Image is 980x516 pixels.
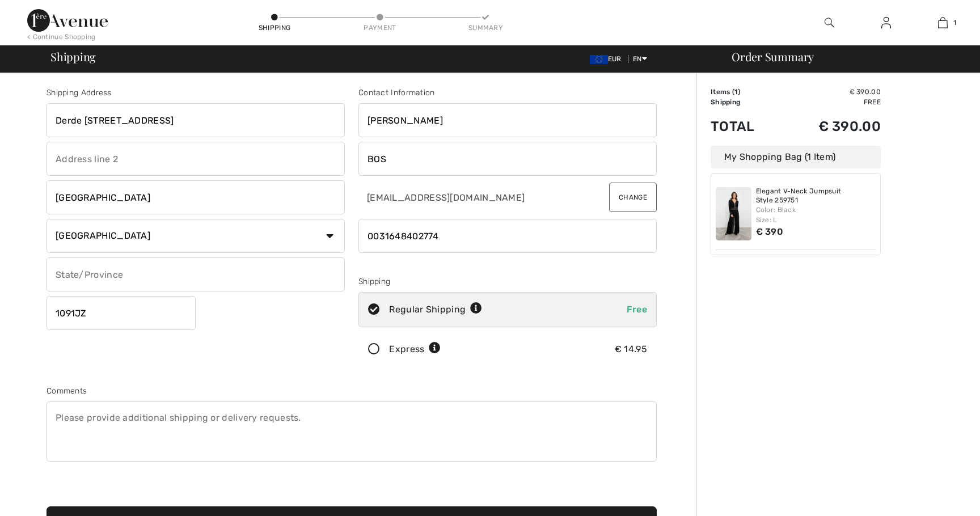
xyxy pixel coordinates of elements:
[47,103,345,137] input: Address line 1
[47,180,345,214] input: City
[718,51,973,62] div: Order Summary
[781,97,881,107] td: Free
[47,142,345,176] input: Address line 2
[27,9,108,32] img: 1ère Avenue
[734,88,738,96] span: 1
[468,23,502,33] div: Summary
[872,16,900,30] a: Sign In
[615,342,647,356] div: € 14.95
[47,385,657,397] div: Comments
[358,87,657,99] div: Contact Information
[47,296,196,330] input: Zip/Postal Code
[938,16,948,29] img: My Bag
[881,16,891,29] img: My Info
[609,183,657,212] button: Change
[358,180,582,214] input: E-mail
[627,304,647,315] span: Free
[590,55,608,64] img: Euro
[781,107,881,146] td: € 390.00
[711,87,781,97] td: Items ( )
[756,187,876,205] a: Elegant V-Neck Jumpsuit Style 259751
[716,187,751,240] img: Elegant V-Neck Jumpsuit Style 259751
[358,142,657,176] input: Last name
[756,205,876,225] div: Color: Black Size: L
[953,18,956,28] span: 1
[633,55,647,63] span: EN
[711,146,881,168] div: My Shopping Bag (1 Item)
[711,97,781,107] td: Shipping
[915,16,970,29] a: 1
[825,16,834,29] img: search the website
[358,103,657,137] input: First name
[363,23,397,33] div: Payment
[50,51,96,62] span: Shipping
[27,32,96,42] div: < Continue Shopping
[358,276,657,287] div: Shipping
[47,87,345,99] div: Shipping Address
[756,226,784,237] span: € 390
[711,107,781,146] td: Total
[389,303,482,316] div: Regular Shipping
[257,23,292,33] div: Shipping
[389,342,441,356] div: Express
[781,87,881,97] td: € 390.00
[358,219,657,253] input: Mobile
[47,257,345,291] input: State/Province
[590,55,626,63] span: EUR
